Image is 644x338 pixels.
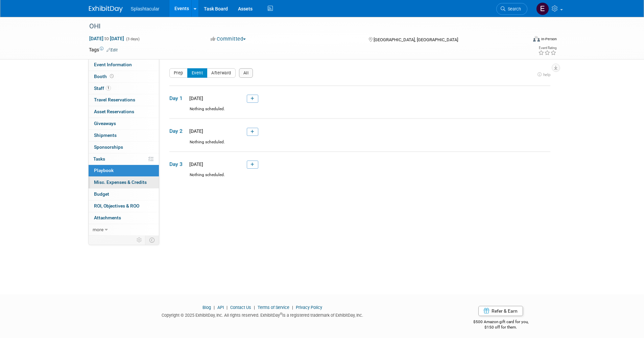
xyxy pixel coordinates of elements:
a: Playbook [89,165,159,176]
span: Day 2 [169,127,186,135]
span: | [290,305,295,310]
span: [DATE] [187,128,203,134]
a: Booth [89,71,159,82]
span: Travel Reservations [94,97,135,102]
span: Booth not reserved yet [109,74,115,79]
span: ROI, Objectives & ROO [94,203,139,209]
div: Event Format [487,35,557,45]
a: Budget [89,189,159,200]
span: to [103,36,110,41]
td: Tags [89,46,118,53]
img: Format-Inperson.png [533,36,540,42]
span: | [212,305,216,310]
div: $150 off for them. [446,324,555,330]
span: (3 days) [125,37,140,41]
sup: ® [280,312,282,316]
img: ExhibitDay [89,6,123,13]
div: In-Person [541,37,557,42]
div: Nothing scheduled. [169,139,550,151]
a: Search [496,3,527,15]
a: Misc. Expenses & Credits [89,177,159,188]
span: Budget [94,191,109,197]
span: | [225,305,229,310]
span: Tasks [93,156,105,162]
a: Contact Us [230,305,251,310]
span: Booth [94,74,115,79]
button: Afterward [207,68,236,78]
span: Day 1 [169,95,186,102]
div: Event Rating [538,46,556,50]
button: Committed [208,35,248,43]
span: Asset Reservations [94,109,134,114]
a: Refer & Earn [478,306,523,316]
span: Staff [94,86,111,91]
span: | [252,305,257,310]
a: Sponsorships [89,142,159,153]
a: Terms of Service [258,305,289,310]
span: more [93,227,103,232]
span: Sponsorships [94,144,123,150]
a: more [89,224,159,236]
a: Staff1 [89,83,159,94]
span: Misc. Expenses & Credits [94,179,147,185]
span: [DATE] [DATE] [89,35,124,42]
img: Enrico Rossi [536,2,549,15]
button: Prep [169,68,188,78]
div: Nothing scheduled. [169,106,550,118]
div: $500 Amazon gift card for you, [446,315,555,330]
span: [GEOGRAPHIC_DATA], [GEOGRAPHIC_DATA] [374,37,458,42]
span: [DATE] [187,162,203,167]
span: Search [505,6,521,11]
td: Personalize Event Tab Strip [134,236,145,244]
a: Tasks [89,153,159,165]
span: help [543,72,550,77]
a: Asset Reservations [89,106,159,118]
a: Edit [106,48,118,52]
a: Event Information [89,59,159,71]
span: Playbook [94,168,114,173]
span: Attachments [94,215,121,220]
a: Privacy Policy [296,305,322,310]
span: Day 3 [169,161,186,168]
a: Blog [202,305,211,310]
span: Splashtacular [131,6,160,11]
span: Giveaways [94,121,116,126]
a: Shipments [89,130,159,141]
button: Event [187,68,208,78]
td: Toggle Event Tabs [145,236,159,244]
span: Shipments [94,132,117,138]
a: Attachments [89,212,159,224]
button: All [239,68,253,78]
span: Event Information [94,62,132,67]
div: Nothing scheduled. [169,172,550,184]
a: ROI, Objectives & ROO [89,200,159,212]
a: API [217,305,224,310]
div: OHI [87,20,517,32]
a: Giveaways [89,118,159,129]
span: [DATE] [187,96,203,101]
div: Copyright © 2025 ExhibitDay, Inc. All rights reserved. ExhibitDay is a registered trademark of Ex... [89,311,436,318]
span: 1 [106,86,111,91]
a: Travel Reservations [89,94,159,106]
